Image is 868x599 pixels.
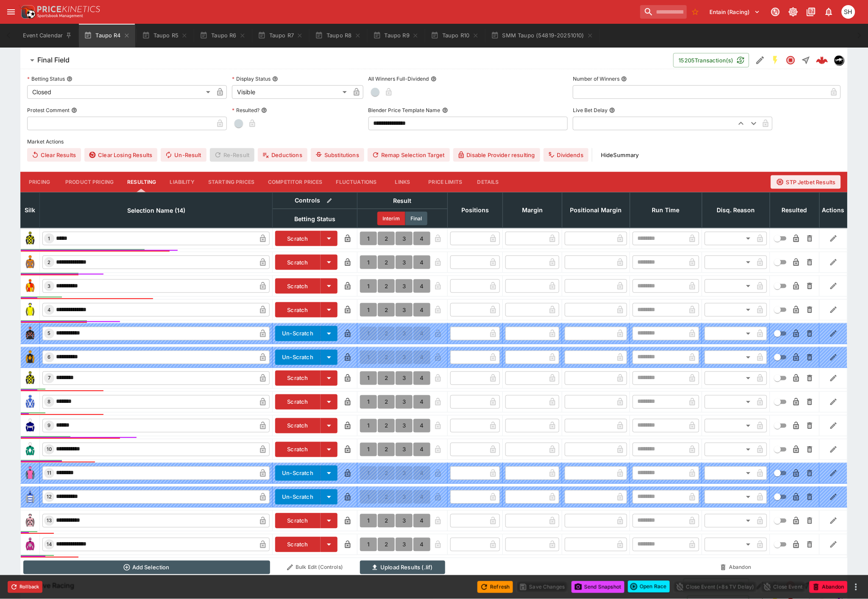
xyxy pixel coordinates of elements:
button: 4 [413,303,430,317]
th: Resulted [770,192,820,228]
h6: Final Field [37,56,70,65]
p: Protest Comment [27,107,70,114]
div: nztr [834,55,844,65]
button: Links [384,172,422,192]
button: 1 [360,443,377,456]
button: Upload Results (.lif) [360,561,445,574]
img: runner 11 [23,467,37,480]
th: Actions [820,192,848,228]
button: Un-Scratch [275,350,321,365]
button: open drawer [3,4,19,20]
img: runner 3 [23,279,37,293]
button: Connected to PK [768,4,783,20]
button: Scratch [275,442,321,457]
p: Display Status [232,75,271,82]
img: runner 7 [23,371,37,385]
button: Abandon [809,581,848,593]
img: PriceKinetics [37,6,100,12]
button: Scratch [275,371,321,386]
button: Documentation [804,4,819,20]
img: runner 2 [23,256,37,269]
button: Blender Price Template Name [442,107,448,113]
button: Scratch [275,537,321,552]
button: 1 [360,232,377,245]
button: 3 [396,514,413,528]
button: 3 [396,371,413,385]
button: SGM Enabled [768,53,783,68]
span: Mark an event as closed and abandoned. [809,582,848,591]
button: 2 [378,395,395,409]
span: 2 [46,259,53,265]
button: SMM Taupo (54819-20251010) [486,24,599,48]
span: 9 [46,423,53,429]
button: 1 [360,371,377,385]
button: 4 [413,371,430,385]
button: 3 [396,538,413,551]
button: Final [405,212,427,225]
button: 4 [413,395,430,409]
svg: Closed [786,55,796,65]
button: 4 [413,443,430,456]
button: 1 [360,419,377,433]
th: Silk [21,192,40,228]
button: Scratch [275,302,321,318]
button: Fluctuations [329,172,384,192]
button: Betting Status [67,76,73,82]
img: PriceKinetics Logo [19,3,36,20]
button: Un-Result [161,148,206,162]
button: 2 [378,256,395,269]
button: Scratch [275,394,321,410]
button: Taupo R10 [426,24,484,48]
span: 1 [47,236,52,242]
button: Resulted? [261,107,267,113]
img: runner 6 [23,351,37,364]
button: Event Calendar [18,24,77,48]
span: 14 [45,542,53,548]
button: All Winners Full-Dividend [431,76,437,82]
p: All Winners Full-Dividend [368,75,429,82]
img: runner 1 [23,232,37,245]
button: 2 [378,538,395,551]
button: Product Pricing [59,172,120,192]
button: 1 [360,256,377,269]
button: Rollback [8,581,42,593]
input: search [640,5,687,19]
div: 9bcd9935-1be3-4402-8b59-db733efd026e [816,54,828,66]
button: Deductions [258,148,307,162]
button: 2 [378,232,395,245]
button: Straight [798,53,814,68]
button: Price Limits [422,172,469,192]
button: Taupo R9 [368,24,424,48]
button: No Bookmarks [689,5,702,19]
img: runner 9 [23,419,37,433]
button: 15205Transaction(s) [673,53,749,67]
button: Details [469,172,507,192]
button: Interim [377,212,405,225]
button: Substitutions [311,148,364,162]
div: Closed [27,85,213,99]
button: 4 [413,419,430,433]
div: split button [628,581,670,593]
button: 3 [396,279,413,293]
button: Dividends [544,148,589,162]
span: 7 [46,375,52,381]
button: Closed [783,53,798,68]
img: nztr [835,56,844,65]
button: Competitor Prices [261,172,329,192]
img: runner 5 [23,327,37,340]
button: Taupo R7 [253,24,308,48]
button: 4 [413,279,430,293]
th: Disq. Reason [702,192,770,228]
button: Disable Provider resulting [453,148,540,162]
button: Scratch [275,231,321,246]
button: Send Snapshot [572,581,625,593]
button: Clear Results [27,148,81,162]
button: HideSummary [596,148,644,162]
span: 6 [46,354,53,360]
button: Scratch [275,513,321,529]
th: Positional Margin [562,192,630,228]
button: 2 [378,419,395,433]
button: Remap Selection Target [368,148,450,162]
img: logo-cerberus--red.svg [816,54,828,66]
